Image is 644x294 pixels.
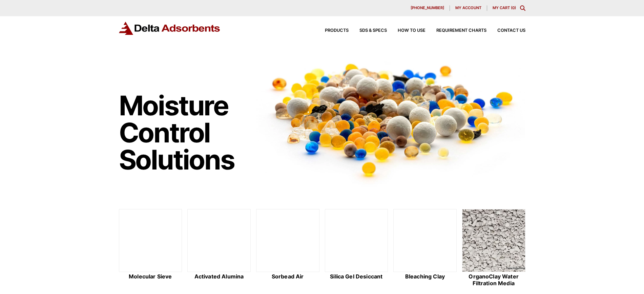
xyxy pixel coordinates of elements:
a: SDS & SPECS [349,28,387,33]
span: Requirement Charts [436,28,486,33]
h2: Silica Gel Desiccant [325,273,388,280]
a: Silica Gel Desiccant [325,209,388,288]
div: Toggle Modal Content [520,5,525,11]
h2: Bleaching Clay [393,273,457,280]
span: 0 [512,5,515,10]
h2: Activated Alumina [187,273,251,280]
a: Contact Us [486,28,525,33]
a: Bleaching Clay [393,209,457,288]
span: My account [455,6,481,10]
a: Sorbead Air [256,209,319,288]
span: How to Use [398,28,425,33]
a: Molecular Sieve [119,209,182,288]
a: Activated Alumina [187,209,251,288]
a: [PHONE_NUMBER] [405,5,450,11]
h2: OrganoClay Water Filtration Media [462,273,525,286]
h2: Molecular Sieve [119,273,182,280]
img: Image [256,51,525,187]
a: Requirement Charts [425,28,486,33]
a: How to Use [387,28,425,33]
span: SDS & SPECS [359,28,387,33]
h1: Moisture Control Solutions [119,92,250,173]
h2: Sorbead Air [256,273,319,280]
a: Products [314,28,349,33]
img: Delta Adsorbents [119,22,221,35]
a: OrganoClay Water Filtration Media [462,209,525,288]
span: Contact Us [497,28,525,33]
a: My Cart (0) [493,5,516,10]
span: Products [325,28,349,33]
a: My account [450,5,487,11]
span: [PHONE_NUMBER] [411,6,444,10]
